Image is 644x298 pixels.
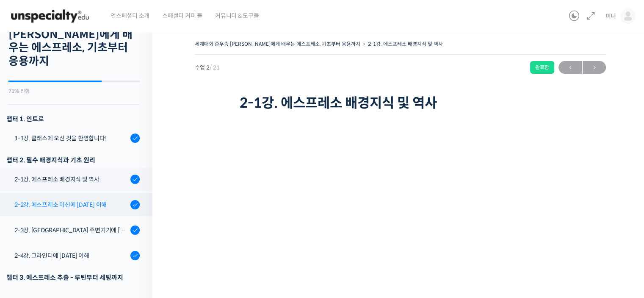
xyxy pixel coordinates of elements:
[6,113,140,125] h3: 챕터 1. 인트로
[530,61,554,74] div: 완료함
[131,240,141,247] span: 설정
[195,65,220,70] span: 수업 2
[240,95,561,111] h1: 2-1강. 에스프레소 배경지식 및 역사
[8,89,140,94] div: 71% 진행
[14,200,128,209] div: 2-2강. 에스프레소 머신에 [DATE] 이해
[14,251,128,260] div: 2-4강. 그라인더에 [DATE] 이해
[27,240,32,247] span: 홈
[195,41,360,47] a: 세계대회 준우승 [PERSON_NAME]에게 배우는 에스프레소, 기초부터 응용까지
[77,241,88,248] span: 대화
[56,228,109,249] a: 대화
[210,64,220,71] span: / 21
[6,154,140,166] div: 챕터 2. 필수 배경지식과 기초 원리
[14,226,128,235] div: 2-3강. [GEOGRAPHIC_DATA] 주변기기에 [DATE] 이해
[558,62,582,73] span: ←
[109,228,163,249] a: 설정
[3,228,56,249] a: 홈
[583,61,606,74] a: 다음→
[605,12,616,20] span: 미니
[14,134,128,143] div: 1-1강. 클래스에 오신 것을 환영합니다!
[583,62,606,73] span: →
[14,175,128,184] div: 2-1강. 에스프레소 배경지식 및 역사
[558,61,582,74] a: ←이전
[8,15,140,68] h2: 세계대회 준우승 [PERSON_NAME]에게 배우는 에스프레소, 기초부터 응용까지
[6,272,140,283] div: 챕터 3. 에스프레소 추출 - 루틴부터 세팅까지
[368,41,443,47] a: 2-1강. 에스프레소 배경지식 및 역사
